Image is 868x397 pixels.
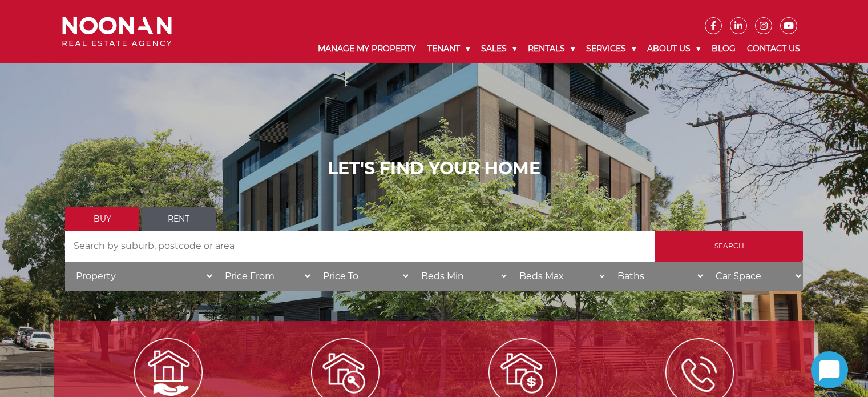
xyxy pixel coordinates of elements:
[706,34,741,63] a: Blog
[62,17,172,47] img: Noonan Real Estate Agency
[580,34,641,63] a: Services
[65,158,803,179] h1: LET'S FIND YOUR HOME
[475,34,522,63] a: Sales
[65,231,655,262] input: Search by suburb, postcode or area
[522,34,580,63] a: Rentals
[741,34,806,63] a: Contact Us
[655,231,803,262] input: Search
[142,207,216,231] a: Rent
[65,207,139,231] a: Buy
[641,34,706,63] a: About Us
[312,34,422,63] a: Manage My Property
[422,34,475,63] a: Tenant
